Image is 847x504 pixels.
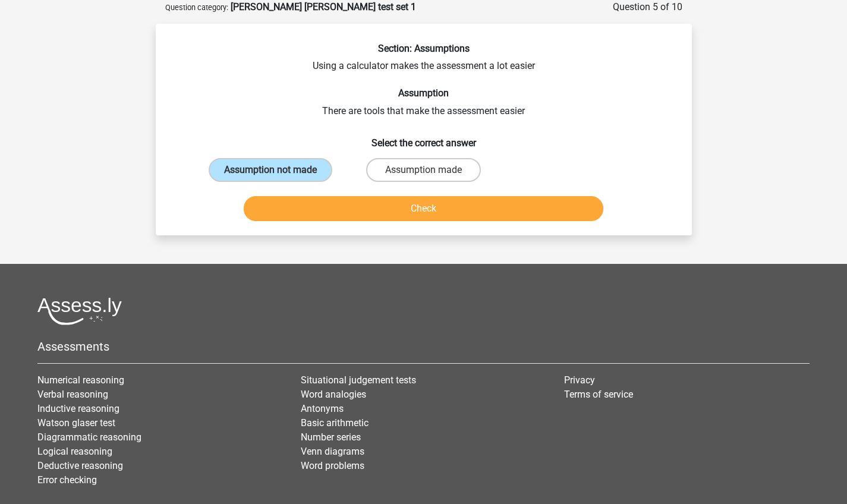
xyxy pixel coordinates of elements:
[244,196,603,221] button: Check
[160,43,687,226] div: Using a calculator makes the assessment a lot easier There are tools that make the assessment easier
[175,43,673,54] h6: Section: Assumptions
[301,446,364,457] a: Venn diagrams
[564,374,595,386] a: Privacy
[37,297,122,325] img: Assessly logo
[37,474,97,486] a: Error checking
[175,87,673,99] h6: Assumption
[301,389,366,400] a: Word analogies
[37,446,112,457] a: Logical reasoning
[301,403,344,414] a: Antonyms
[37,431,141,443] a: Diagrammatic reasoning
[231,1,416,12] strong: [PERSON_NAME] [PERSON_NAME] test set 1
[37,403,119,414] a: Inductive reasoning
[301,431,361,443] a: Number series
[37,389,108,400] a: Verbal reasoning
[209,158,332,182] label: Assumption not made
[37,374,124,386] a: Numerical reasoning
[366,158,481,182] label: Assumption made
[564,389,633,400] a: Terms of service
[37,339,810,354] h5: Assessments
[165,3,228,12] small: Question category:
[37,460,123,471] a: Deductive reasoning
[301,374,416,386] a: Situational judgement tests
[37,417,115,429] a: Watson glaser test
[301,460,364,471] a: Word problems
[175,128,673,149] h6: Select the correct answer
[301,417,369,429] a: Basic arithmetic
